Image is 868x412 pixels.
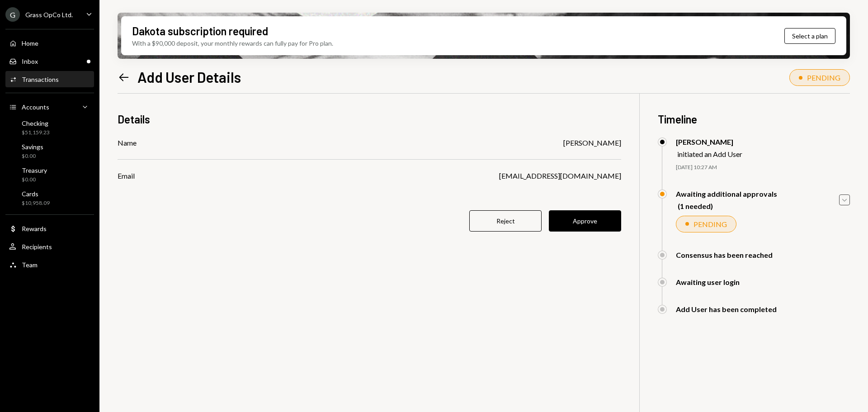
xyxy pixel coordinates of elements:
a: Recipients [5,238,94,255]
div: Recipients [22,243,52,251]
div: Accounts [22,103,49,111]
div: initiated an Add User [677,150,742,158]
div: Cards [22,190,50,198]
a: Transactions [5,71,94,87]
div: [DATE] 10:27 AM [676,164,850,171]
div: Name [118,137,137,148]
div: [PERSON_NAME] [563,137,621,148]
a: Home [5,35,94,51]
a: Rewards [5,220,94,237]
button: Reject [469,210,542,232]
div: [EMAIL_ADDRESS][DOMAIN_NAME] [499,170,621,181]
a: Checking$51,159.23 [5,117,94,138]
div: Checking [22,119,50,127]
div: Consensus has been reached [676,251,773,259]
button: Approve [549,210,621,232]
div: G [5,7,20,22]
div: Add User has been completed [676,305,777,313]
div: Inbox [22,57,38,65]
a: Savings$0.00 [5,140,94,162]
h3: Timeline [658,112,850,127]
a: Team [5,256,94,273]
div: Team [22,261,38,269]
div: PENDING [693,220,727,228]
div: $10,958.09 [22,199,50,207]
div: $0.00 [22,152,43,160]
div: Rewards [22,225,47,232]
div: [PERSON_NAME] [676,137,742,146]
div: (1 needed) [678,202,777,210]
h3: Details [118,112,150,127]
div: Awaiting user login [676,278,740,286]
button: Select a plan [784,28,835,44]
div: Dakota subscription required [132,24,268,38]
div: Home [22,39,38,47]
div: Transactions [22,76,59,83]
div: Savings [22,143,43,151]
a: Treasury$0.00 [5,164,94,185]
div: $51,159.23 [22,129,50,137]
h1: Add User Details [137,68,241,86]
div: PENDING [807,73,840,82]
div: Grass OpCo Ltd. [25,11,73,19]
div: Treasury [22,166,47,174]
a: Cards$10,958.09 [5,187,94,209]
a: Accounts [5,99,94,115]
div: Email [118,170,135,181]
div: Awaiting additional approvals [676,189,777,198]
div: With a $90,000 deposit, your monthly rewards can fully pay for Pro plan. [132,38,333,48]
a: Inbox [5,53,94,69]
div: $0.00 [22,176,47,184]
